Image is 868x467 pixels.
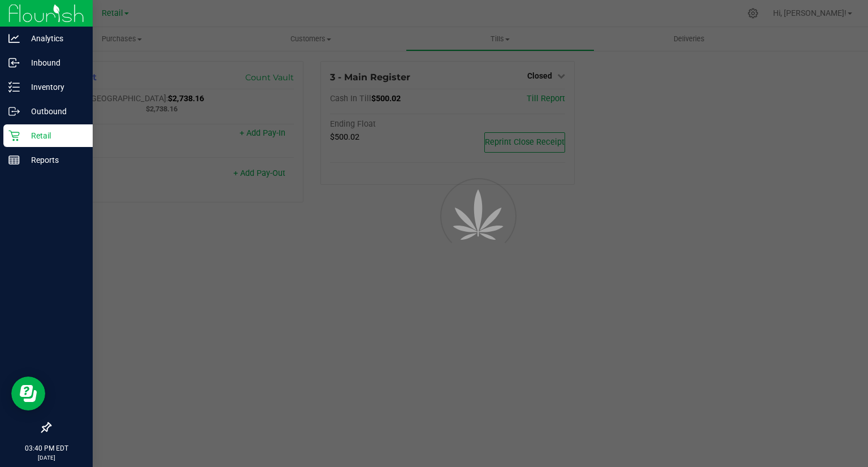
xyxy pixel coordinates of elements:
[8,57,20,68] inline-svg: Inbound
[8,130,20,141] inline-svg: Retail
[8,81,20,93] inline-svg: Inventory
[20,56,88,70] p: Inbound
[8,154,20,166] inline-svg: Reports
[5,443,88,453] p: 03:40 PM EDT
[5,453,88,462] p: [DATE]
[8,33,20,44] inline-svg: Analytics
[8,106,20,117] inline-svg: Outbound
[20,32,88,45] p: Analytics
[20,105,88,118] p: Outbound
[20,80,88,94] p: Inventory
[20,153,88,167] p: Reports
[11,377,45,410] iframe: Resource center
[20,129,88,142] p: Retail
